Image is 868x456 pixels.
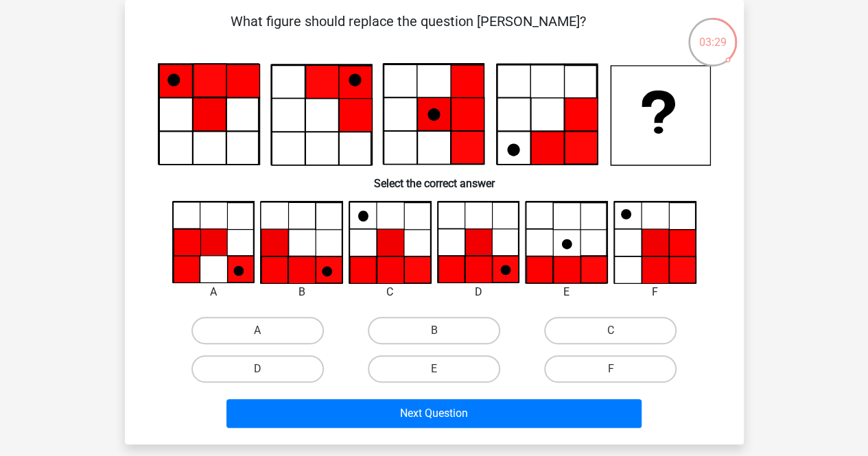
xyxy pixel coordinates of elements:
label: C [544,317,677,344]
label: B [368,317,500,344]
label: D [191,355,324,383]
div: D [427,284,530,300]
div: A [162,284,266,300]
button: Next Question [226,399,642,428]
div: C [338,284,442,300]
div: E [515,284,618,300]
div: B [250,284,353,300]
label: A [191,317,324,344]
div: F [603,284,707,300]
p: What figure should replace the question [PERSON_NAME]? [147,11,670,52]
h6: Select the correct answer [147,166,722,190]
label: E [368,355,500,383]
div: 03:29 [687,16,738,51]
label: F [544,355,677,383]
